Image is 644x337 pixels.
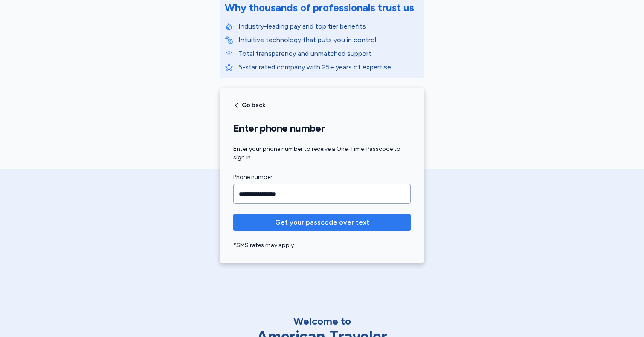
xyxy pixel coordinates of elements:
p: Industry-leading pay and top tier benefits [238,21,419,32]
span: Get your passcode over text [275,217,369,228]
button: Go back [233,102,265,109]
h1: Enter phone number [233,122,411,135]
label: Phone number [233,172,411,182]
div: Welcome to [232,314,412,328]
p: Intuitive technology that puts you in control [238,35,419,45]
span: Go back [242,102,265,108]
div: Enter your phone number to receive a One-Time-Passcode to sign in. [233,145,411,162]
div: *SMS rates may apply [233,241,411,250]
input: Phone number [233,184,411,204]
button: Get your passcode over text [233,214,411,231]
div: Why thousands of professionals trust us [225,1,414,14]
p: Total transparency and unmatched support [238,49,419,59]
p: 5-star rated company with 25+ years of expertise [238,62,419,72]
